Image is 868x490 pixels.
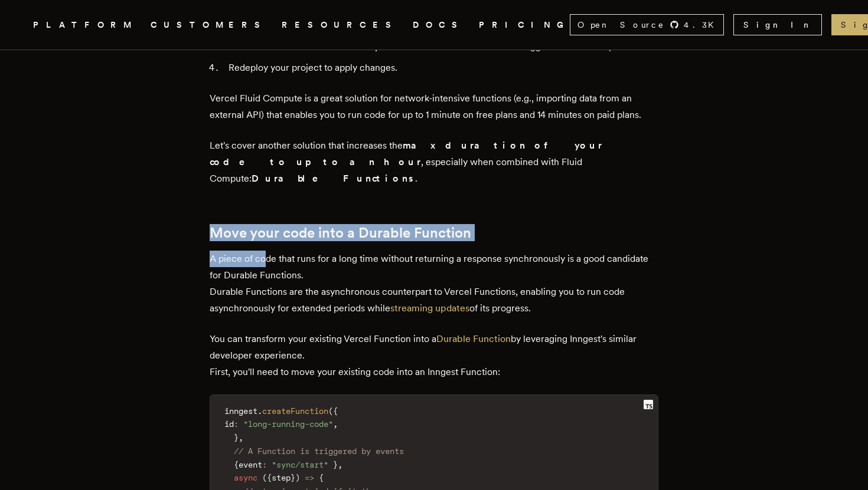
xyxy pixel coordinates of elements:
[333,419,338,429] span: ,
[234,419,239,429] span: :
[272,460,328,469] span: "sync/start"
[305,473,314,482] span: =>
[436,333,511,344] a: Durable Function
[295,473,300,482] span: )
[33,18,136,32] button: PLATFORM
[262,473,267,482] span: (
[210,90,658,123] p: Vercel Fluid Compute is a great solution for network-intensive functions (e.g., importing data fr...
[234,460,239,469] span: {
[338,460,342,469] span: ,
[333,406,338,416] span: {
[262,406,328,416] span: createFunction
[234,433,239,442] span: }
[413,18,465,32] a: DOCS
[225,60,658,76] li: Redeploy your project to apply changes.
[291,473,295,482] span: }
[262,460,267,469] span: :
[257,406,262,416] span: .
[279,41,425,52] strong: Fluid Compute
[333,460,338,469] span: }
[224,419,234,429] span: id
[210,225,658,241] h2: Move your code into a Durable Function
[319,473,324,482] span: {
[282,18,399,32] button: RESOURCES
[272,473,291,482] span: step
[252,173,415,184] strong: Durable Functions
[577,19,665,31] span: Open Source
[267,473,272,482] span: {
[243,419,333,429] span: "long-running-code"
[733,14,822,35] a: Sign In
[210,137,658,187] p: Let's cover another solution that increases the , especially when combined with Fluid Compute: .
[234,473,257,482] span: async
[479,18,570,32] a: PRICING
[684,19,721,31] span: 4.3 K
[224,406,257,416] span: inngest
[210,251,658,317] p: A piece of code that runs for a long time without returning a response synchronously is a good ca...
[151,18,267,32] a: CUSTOMERS
[210,331,658,380] p: You can transform your existing Vercel Function into a by leveraging Inngest's similar developer ...
[390,302,469,314] a: streaming updates
[239,460,262,469] span: event
[328,406,333,416] span: (
[210,140,602,167] strong: max duration of your code to up to an hour
[234,446,404,456] span: // A Function is triggered by events
[239,433,243,442] span: ,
